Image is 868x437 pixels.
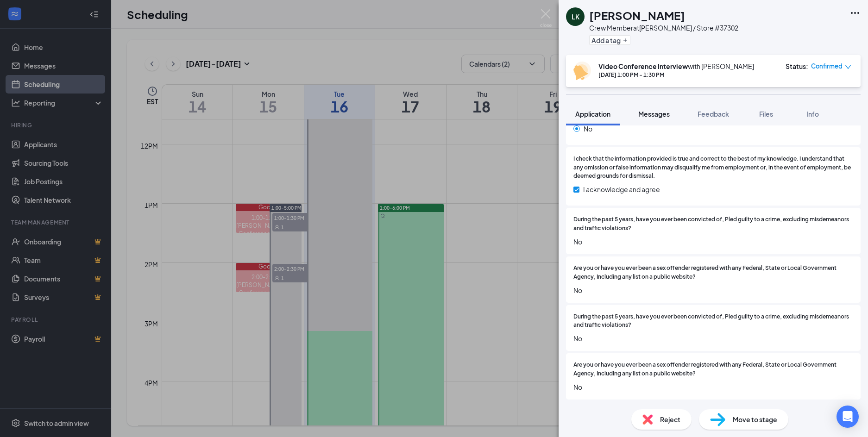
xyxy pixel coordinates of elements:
span: No [573,285,853,295]
div: with [PERSON_NAME] [598,62,754,71]
span: Info [806,110,819,118]
span: During the past 5 years, have you ever been convicted of, Pled guilty to a crime, excluding misde... [573,312,853,330]
svg: Plus [623,37,628,43]
svg: Ellipses [849,7,861,19]
div: Open Intercom Messenger [837,406,859,428]
button: PlusAdd a tag [589,35,630,45]
span: I check that the information provided is true and correct to the best of my knowledge. I understa... [573,155,853,181]
span: Are you or have you ever been a sex offender registered with any Federal, State or Local Governme... [573,264,853,281]
span: No [573,237,853,247]
span: I acknowledge and agree [583,184,660,194]
span: Application [575,110,610,118]
span: No [573,382,853,392]
span: Feedback [698,110,729,118]
span: down [845,64,851,70]
h1: [PERSON_NAME] [589,7,685,23]
span: Reject [660,414,680,425]
div: Status : [786,62,808,71]
span: Files [759,110,773,118]
span: During the past 5 years, have you ever been convicted of, Pled guilty to a crime, excluding misde... [573,215,853,233]
span: Messages [638,110,670,118]
div: [DATE] 1:00 PM - 1:30 PM [598,71,754,79]
div: Crew Member at [PERSON_NAME] / Store #37302 [589,23,738,32]
span: No [573,333,853,343]
div: LK [572,12,579,21]
span: No [584,124,592,134]
span: Confirmed [811,62,843,71]
span: Move to stage [733,414,777,425]
span: Are you or have you ever been a sex offender registered with any Federal, State or Local Governme... [573,361,853,378]
b: Video Conference Interview [598,62,688,70]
